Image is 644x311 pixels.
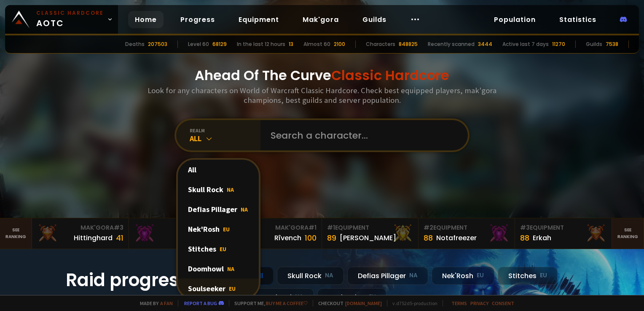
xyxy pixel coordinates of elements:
div: 41 [116,232,123,244]
div: 7538 [606,40,618,48]
input: Search a character... [266,120,458,150]
div: [PERSON_NAME] [340,233,396,243]
a: Buy me a coffee [266,300,308,306]
a: Mak'gora [296,11,346,28]
div: Nek'Rosh [432,267,494,285]
div: Mak'Gora [37,223,123,232]
a: Seeranking [612,218,644,249]
div: Notafreezer [436,233,477,243]
div: In the last 12 hours [237,40,285,48]
small: NA [409,271,418,280]
div: All [178,160,259,180]
a: #3Equipment88Erkah [515,218,612,249]
span: # 1 [327,223,335,232]
div: 88 [520,232,529,244]
div: All [190,134,260,143]
a: #2Equipment88Notafreezer [419,218,515,249]
div: Soulseeker [178,279,259,298]
small: EU [540,271,547,280]
div: Mak'Gora [231,223,317,232]
div: Hittinghard [74,233,113,243]
small: NA [295,293,303,301]
span: Made by [135,300,173,306]
span: NA [241,206,248,213]
a: Population [487,11,542,28]
span: # 3 [114,223,123,232]
div: 11270 [552,40,565,48]
div: Doomhowl [178,259,259,279]
a: #1Equipment89[PERSON_NAME] [322,218,419,249]
div: Defias Pillager [347,267,428,285]
div: Active last 7 days [502,40,549,48]
h3: Look for any characters on World of Warcraft Classic Hardcore. Check best equipped players, mak'g... [144,86,500,105]
div: Skull Rock [178,180,259,199]
a: Home [128,11,164,28]
div: Recently scanned [428,40,475,48]
span: Classic Hardcore [331,66,449,85]
a: Statistics [553,11,603,28]
div: 13 [289,40,293,48]
div: Deaths [125,40,145,48]
a: a fan [160,300,173,306]
a: Mak'Gora#1Rîvench100 [225,218,322,249]
span: EU [229,285,236,292]
div: Stitches [178,239,259,259]
div: Equipment [327,223,413,232]
div: Doomhowl [244,288,314,306]
a: Guilds [356,11,393,28]
span: AOTC [36,9,104,29]
div: Stitches [498,267,558,285]
span: EU [220,245,226,253]
div: 89 [327,232,336,244]
div: 3444 [478,40,492,48]
a: Progress [174,11,222,28]
a: [DOMAIN_NAME] [345,300,382,306]
small: EU [369,293,376,301]
div: Equipment [520,223,606,232]
div: Defias Pillager [178,199,259,219]
div: Mak'Gora [134,223,220,232]
a: Equipment [232,11,286,28]
span: NA [227,186,234,193]
span: # 1 [309,223,317,232]
a: Terms [451,300,467,306]
small: EU [477,271,484,280]
div: Guilds [586,40,602,48]
div: realm [190,127,260,134]
span: Checkout [313,300,382,306]
span: NA [227,265,234,273]
h1: Ahead Of The Curve [195,65,449,86]
a: Mak'Gora#3Hittinghard41 [32,218,129,249]
div: 68129 [212,40,227,48]
span: EU [223,225,230,233]
small: NA [325,271,333,280]
div: Soulseeker [317,288,386,306]
small: Classic Hardcore [36,9,104,17]
div: Level 60 [188,40,209,48]
div: Rîvench [274,233,301,243]
span: Support me, [229,300,308,306]
div: Equipment [424,223,510,232]
div: 848825 [399,40,418,48]
div: Skull Rock [277,267,344,285]
a: Report a bug [184,300,217,306]
div: Erkah [533,233,551,243]
div: 2100 [334,40,345,48]
h1: Raid progress [66,267,234,293]
a: Classic HardcoreAOTC [5,5,118,34]
div: Characters [366,40,395,48]
span: # 2 [424,223,433,232]
div: 100 [305,232,317,244]
div: 207503 [148,40,167,48]
div: Almost 60 [303,40,330,48]
div: Nek'Rosh [178,219,259,239]
div: 88 [424,232,433,244]
a: Mak'Gora#2Rivench100 [129,218,225,249]
a: Consent [492,300,514,306]
a: Privacy [470,300,488,306]
span: v. d752d5 - production [387,300,437,306]
span: # 3 [520,223,530,232]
